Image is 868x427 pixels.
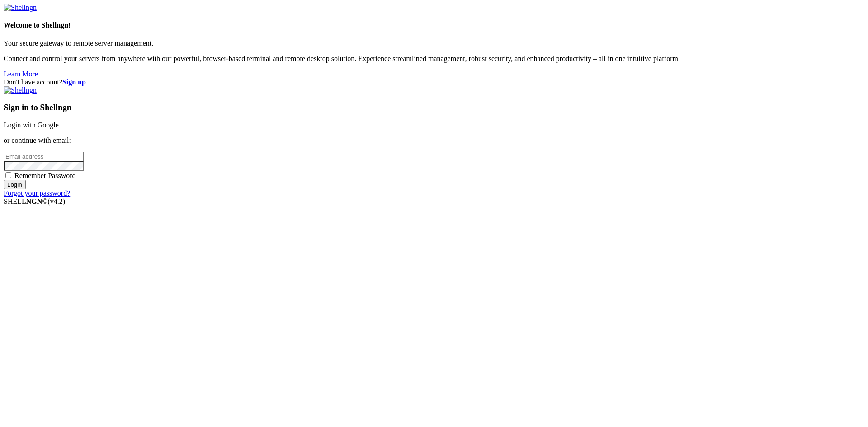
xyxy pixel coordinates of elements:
img: Shellngn [4,86,37,94]
p: Your secure gateway to remote server management. [4,39,864,47]
input: Email address [4,152,84,161]
a: Forgot your password? [4,189,70,197]
input: Login [4,180,26,189]
h3: Sign in to Shellngn [4,103,864,113]
input: Remember Password [5,172,11,178]
a: Login with Google [4,121,59,129]
div: Don't have account? [4,78,864,86]
h4: Welcome to Shellngn! [4,21,864,29]
b: NGN [26,197,42,205]
a: Sign up [62,78,86,86]
p: or continue with email: [4,136,864,145]
a: Learn More [4,70,38,78]
span: 4.2.0 [48,197,66,205]
span: Remember Password [14,172,76,179]
p: Connect and control your servers from anywhere with our powerful, browser-based terminal and remo... [4,55,864,63]
img: Shellngn [4,4,37,12]
span: SHELL © [4,197,65,205]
